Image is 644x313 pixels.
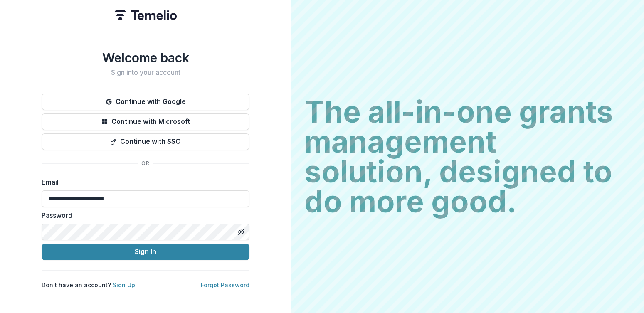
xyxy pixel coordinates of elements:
h2: Sign into your account [42,69,249,76]
img: Temelio [114,10,177,20]
button: Continue with Google [42,94,249,110]
a: Forgot Password [201,281,249,288]
button: Continue with SSO [42,133,249,150]
p: Don't have an account? [42,281,135,289]
label: Password [42,210,244,220]
button: Sign In [42,244,249,260]
label: Email [42,177,244,187]
h1: Welcome back [42,50,249,65]
a: Sign Up [113,281,135,288]
button: Toggle password visibility [234,225,248,239]
button: Continue with Microsoft [42,113,249,130]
